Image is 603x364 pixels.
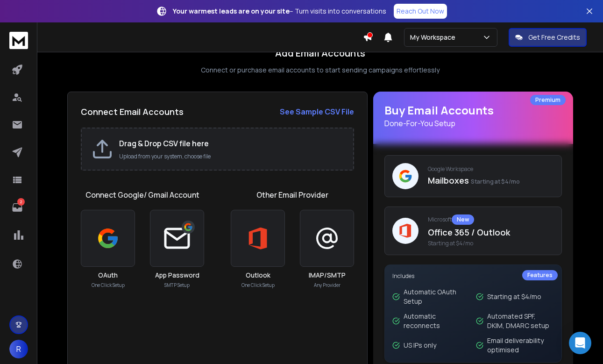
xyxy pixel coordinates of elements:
p: Includes [392,272,554,280]
p: Reach Out Now [397,7,444,16]
p: – Turn visits into conversations [173,7,386,16]
h1: Other Email Provider [256,189,328,200]
img: logo [9,32,28,49]
p: One Click Setup [92,282,125,289]
div: New [452,214,474,225]
p: Get Free Credits [528,33,580,42]
strong: Your warmest leads are on your site [173,7,290,15]
span: Starting at $4/mo [471,178,520,186]
h3: App Password [155,271,199,280]
p: Starting at $4/mo [487,292,541,301]
p: Automatic OAuth Setup [404,287,470,306]
h1: Add Email Accounts [275,47,365,60]
p: 2 [17,198,25,206]
span: Starting at $4/mo [428,240,554,247]
p: Automated SPF, DKIM, DMARC setup [487,312,554,330]
p: Email deliverability optimised [487,336,554,355]
div: Open Intercom Messenger [569,332,591,354]
button: Get Free Credits [509,28,587,47]
strong: See Sample CSV File [280,107,354,117]
p: Any Provider [314,282,341,289]
p: One Click Setup [241,282,275,289]
p: Connect or purchase email accounts to start sending campaigns effortlessly [201,65,440,75]
h1: Connect Google/ Gmail Account [85,189,199,200]
p: Mailboxes [428,174,554,187]
h2: Connect Email Accounts [81,105,184,118]
button: R [9,340,28,358]
a: Reach Out Now [394,4,447,19]
h3: IMAP/SMTP [309,271,346,280]
div: Features [522,270,558,280]
p: Office 365 / Outlook [428,226,554,239]
a: See Sample CSV File [280,106,354,117]
h2: Drag & Drop CSV file here [119,138,344,149]
p: Microsoft [428,214,554,225]
p: Done-For-You Setup [384,118,562,129]
p: US IPs only [404,341,436,350]
h3: Outlook [246,271,270,280]
p: Google Workspace [428,165,554,173]
h3: OAuth [98,271,118,280]
p: SMTP Setup [164,282,190,289]
p: Automatic reconnects [404,312,470,330]
h1: Buy Email Accounts [384,103,562,129]
p: Upload from your system, choose file [119,153,344,160]
p: My Workspace [410,33,459,42]
a: 2 [8,198,27,217]
div: Premium [530,95,566,105]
